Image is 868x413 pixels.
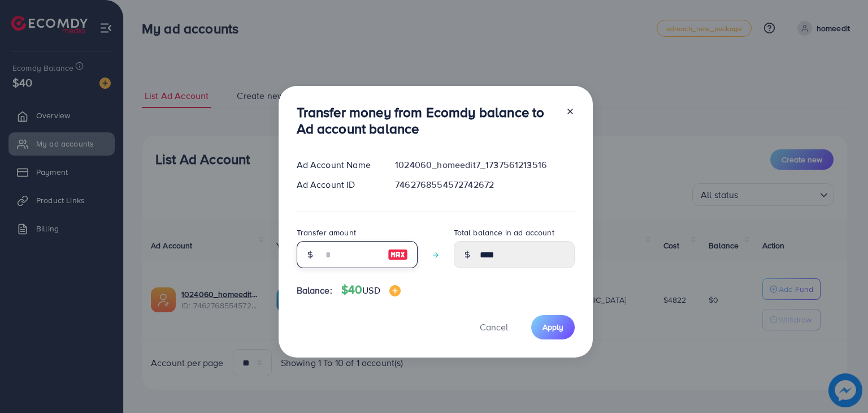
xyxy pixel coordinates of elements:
[386,158,583,171] div: 1024060_homeedit7_1737561213516
[288,158,387,171] div: Ad Account Name
[389,285,401,296] img: image
[480,321,508,333] span: Cancel
[297,227,356,238] label: Transfer amount
[466,315,522,339] button: Cancel
[542,321,563,333] span: Apply
[386,178,583,191] div: 7462768554572742672
[297,104,557,137] h3: Transfer money from Ecomdy balance to Ad account balance
[297,284,332,297] span: Balance:
[288,178,387,191] div: Ad Account ID
[341,283,401,297] h4: $40
[531,315,575,339] button: Apply
[454,227,554,238] label: Total balance in ad account
[362,284,380,296] span: USD
[388,248,408,261] img: image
